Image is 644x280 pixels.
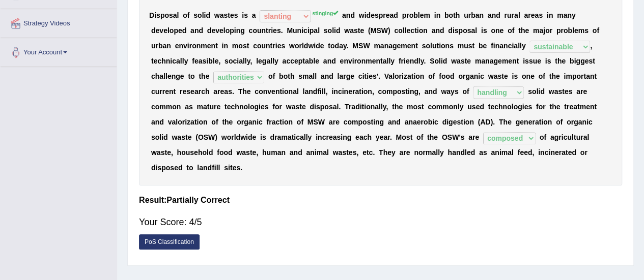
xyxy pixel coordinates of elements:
b: a [199,57,203,65]
b: y [572,11,576,19]
b: n [194,26,199,35]
b: t [270,42,272,50]
b: a [499,42,503,50]
b: o [491,26,495,35]
b: a [539,26,543,35]
b: g [240,26,245,35]
b: m [578,26,584,35]
b: l [418,11,420,19]
b: b [479,42,483,50]
b: w [308,42,314,50]
b: e [320,42,324,50]
b: c [253,42,257,50]
b: l [572,26,574,35]
b: w [289,42,295,50]
b: r [272,42,275,50]
b: l [182,57,184,65]
b: p [160,11,165,19]
b: s [225,57,229,65]
b: v [215,26,219,35]
a: Strategy Videos [1,9,117,35]
b: n [166,57,171,65]
b: i [154,11,156,19]
b: o [508,26,512,35]
b: i [512,42,514,50]
b: o [295,42,299,50]
b: n [297,26,301,35]
b: t [266,26,268,35]
b: c [157,57,161,65]
b: o [441,42,445,50]
b: n [479,11,484,19]
b: a [176,57,180,65]
b: o [463,26,467,35]
b: l [180,57,182,65]
b: s [483,26,487,35]
b: o [398,26,403,35]
b: u [261,42,266,50]
b: i [187,42,189,50]
b: a [389,11,394,19]
b: f [187,11,190,19]
b: i [204,11,206,19]
b: h [456,11,460,19]
b: e [155,26,159,35]
b: n [261,26,266,35]
b: c [394,26,398,35]
b: e [407,42,411,50]
b: r [549,26,552,35]
b: e [194,57,199,65]
b: i [314,42,316,50]
b: e [178,26,182,35]
b: s [455,26,459,35]
b: e [215,57,219,65]
b: o [330,42,335,50]
b: ) [388,26,390,35]
b: S [376,26,381,35]
b: m [401,42,407,50]
b: o [426,42,430,50]
b: s [375,11,379,19]
b: r [406,11,409,19]
b: b [444,11,449,19]
b: n [166,42,171,50]
b: i [547,11,549,19]
b: a [314,26,318,35]
b: s [277,26,281,35]
b: o [593,26,597,35]
b: c [508,42,512,50]
b: e [230,11,234,19]
b: s [223,11,228,19]
b: l [245,57,247,65]
b: e [219,26,223,35]
b: t [247,42,249,50]
b: e [420,11,424,19]
b: f [192,57,194,65]
b: t [415,42,418,50]
b: i [206,57,208,65]
b: o [257,42,262,50]
b: t [472,42,474,50]
b: n [211,42,215,50]
b: r [468,11,470,19]
b: o [449,11,453,19]
b: a [173,11,177,19]
b: s [539,11,543,19]
b: g [393,42,397,50]
b: n [435,26,440,35]
b: t [215,42,218,50]
b: , [590,42,592,50]
b: a [162,42,166,50]
b: l [430,42,432,50]
b: s [467,26,471,35]
b: o [229,57,233,65]
b: m [232,42,238,50]
a: Your Account [1,38,117,64]
b: v [183,42,187,50]
b: d [304,42,309,50]
b: a [380,42,384,50]
b: r [528,11,530,19]
b: M [371,26,377,35]
b: w [344,26,350,35]
b: y [184,57,188,65]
